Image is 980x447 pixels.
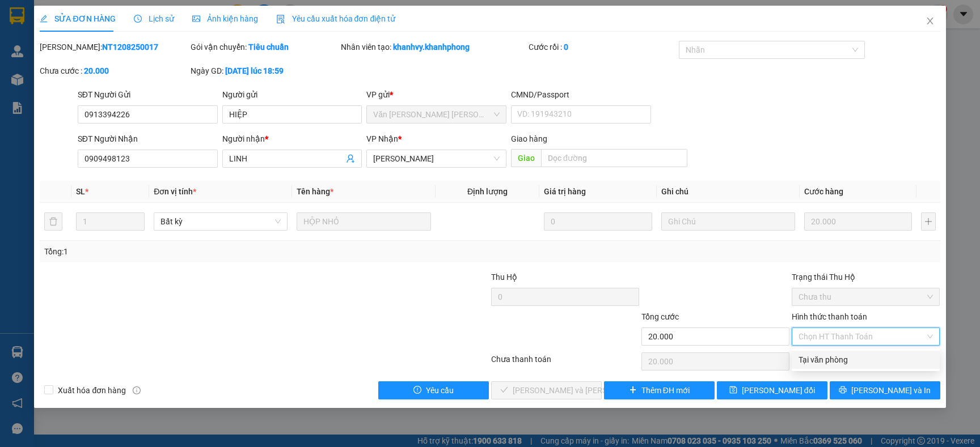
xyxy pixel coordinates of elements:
[467,187,508,196] span: Định lượng
[222,88,362,101] div: Người gửi
[511,88,651,101] div: CMND/Passport
[799,354,933,366] div: Tại văn phòng
[276,15,285,24] img: icon
[541,149,687,167] input: Dọc đường
[529,41,677,53] div: Cước rồi :
[14,14,71,71] img: logo.jpg
[742,384,815,397] span: [PERSON_NAME] đổi
[851,384,931,397] span: [PERSON_NAME] và In
[84,66,109,75] b: 20.000
[191,65,339,77] div: Ngày GD:
[491,381,602,399] button: check[PERSON_NAME] và [PERSON_NAME] hàng
[44,245,378,258] div: Tổng: 1
[792,312,867,321] label: Hình thức thanh toán
[44,212,62,231] button: delete
[830,381,940,399] button: printer[PERSON_NAME] và In
[53,384,130,397] span: Xuất hóa đơn hàng
[134,14,174,23] span: Lịch sử
[123,14,150,41] img: logo.jpg
[839,386,847,395] span: printer
[604,381,715,399] button: plusThêm ĐH mới
[366,134,398,143] span: VP Nhận
[373,106,500,123] span: Văn Phòng Trần Phú (Mường Thanh)
[102,42,158,52] b: NT1208250017
[95,43,156,52] b: [DOMAIN_NAME]
[641,312,679,321] span: Tổng cước
[154,187,196,196] span: Đơn vị tính
[511,149,541,167] span: Giao
[544,187,586,196] span: Giá trị hàng
[248,42,289,52] b: Tiêu chuẩn
[73,16,109,90] b: BIÊN NHẬN GỬI HÀNG
[366,88,506,101] div: VP gửi
[297,212,430,231] input: VD: Bàn, Ghế
[225,66,284,75] b: [DATE] lúc 18:59
[40,15,48,23] span: edit
[729,386,737,395] span: save
[341,41,526,53] div: Nhân viên tạo:
[393,42,470,52] b: khanhvy.khanhphong
[40,14,115,23] span: SỬA ĐƠN HÀNG
[641,384,690,397] span: Thêm ĐH mới
[95,54,156,68] li: (c) 2017
[413,386,421,395] span: exclamation-circle
[76,187,85,196] span: SL
[373,150,500,167] span: Phạm Ngũ Lão
[40,41,188,53] div: [PERSON_NAME]:
[661,212,795,231] input: Ghi Chú
[297,187,333,196] span: Tên hàng
[192,15,200,23] span: picture
[378,381,489,399] button: exclamation-circleYêu cầu
[78,133,218,145] div: SĐT Người Nhận
[426,384,454,397] span: Yêu cầu
[276,14,396,23] span: Yêu cầu xuất hóa đơn điện tử
[133,386,141,394] span: info-circle
[192,14,258,23] span: Ảnh kiện hàng
[14,73,64,126] b: [PERSON_NAME]
[792,271,940,283] div: Trạng thái Thu Hộ
[921,212,935,231] button: plus
[799,328,933,345] span: Chọn HT Thanh Toán
[657,181,800,203] th: Ghi chú
[511,134,547,143] span: Giao hàng
[134,15,142,23] span: clock-circle
[804,187,843,196] span: Cước hàng
[914,6,946,37] button: Close
[717,381,827,399] button: save[PERSON_NAME] đổi
[799,288,933,305] span: Chưa thu
[926,16,935,25] span: close
[78,88,218,101] div: SĐT Người Gửi
[191,41,339,53] div: Gói vận chuyển:
[222,133,362,145] div: Người nhận
[40,65,188,77] div: Chưa cước :
[346,154,355,163] span: user-add
[491,273,517,282] span: Thu Hộ
[160,213,281,230] span: Bất kỳ
[544,212,652,231] input: 0
[804,212,912,231] input: 0
[629,386,637,395] span: plus
[564,42,568,52] b: 0
[490,353,640,373] div: Chưa thanh toán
